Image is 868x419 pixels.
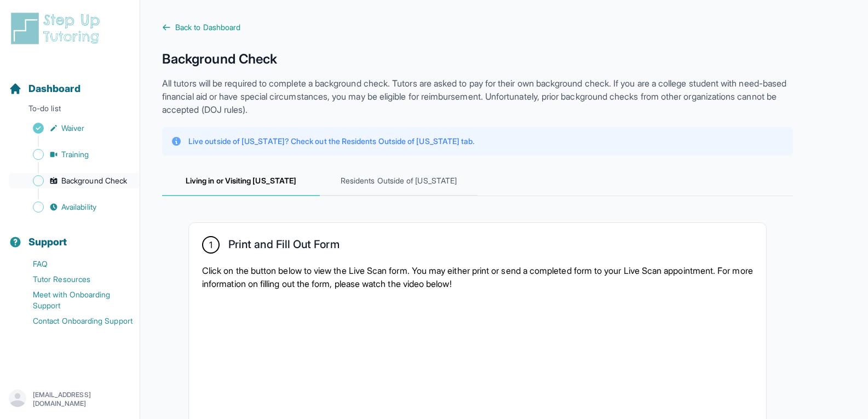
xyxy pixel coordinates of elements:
a: Contact Onboarding Support [9,313,140,329]
a: Back to Dashboard [162,22,793,33]
a: Meet with Onboarding Support [9,287,140,313]
p: Live outside of [US_STATE]? Check out the Residents Outside of [US_STATE] tab. [188,136,474,147]
button: Dashboard [4,64,135,101]
a: Training [9,147,140,162]
a: Waiver [9,120,140,136]
nav: Tabs [162,167,793,196]
h2: Print and Fill Out Form [228,238,340,255]
h1: Background Check [162,50,793,68]
span: Availability [61,202,96,213]
span: Background Check [61,175,127,186]
span: Back to Dashboard [175,22,240,33]
span: Living in or Visiting [US_STATE] [162,167,320,196]
span: Residents Outside of [US_STATE] [320,167,478,196]
span: Waiver [61,123,84,134]
span: Training [61,149,89,160]
a: Background Check [9,173,140,188]
p: All tutors will be required to complete a background check. Tutors are asked to pay for their own... [162,77,793,116]
p: To-do list [4,103,135,118]
p: [EMAIL_ADDRESS][DOMAIN_NAME] [33,391,131,408]
span: 1 [209,238,212,251]
img: logo [9,11,106,46]
p: Click on the button below to view the Live Scan form. You may either print or send a completed fo... [202,264,753,290]
a: Tutor Resources [9,272,140,287]
a: FAQ [9,256,140,272]
span: Support [28,234,67,250]
span: Dashboard [28,81,81,96]
a: Dashboard [9,81,81,96]
button: [EMAIL_ADDRESS][DOMAIN_NAME] [9,389,131,409]
a: Availability [9,199,140,215]
button: Support [4,217,135,254]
